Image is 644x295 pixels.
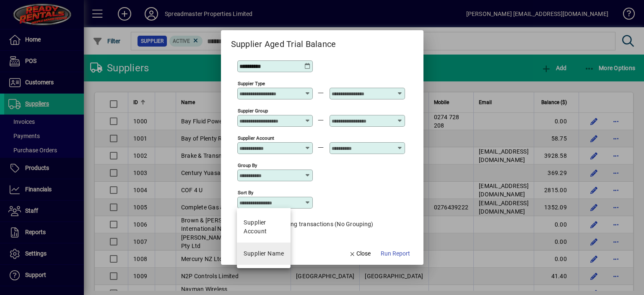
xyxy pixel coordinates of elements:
[345,246,374,261] button: Close
[244,218,284,236] span: Supplier Account
[377,246,413,261] button: Run Report
[244,249,284,258] div: Supplier Name
[237,243,291,265] mat-option: Supplier Name
[238,81,265,86] mat-label: Suppier Type
[252,220,374,228] label: List outstanding transactions (No Grouping)
[349,249,371,258] span: Close
[238,190,253,196] mat-label: Sort by
[238,135,274,141] mat-label: Supplier Account
[238,108,268,114] mat-label: Suppier Group
[381,249,410,258] span: Run Report
[238,162,257,168] mat-label: Group by
[221,30,346,51] h2: Supplier Aged Trial Balance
